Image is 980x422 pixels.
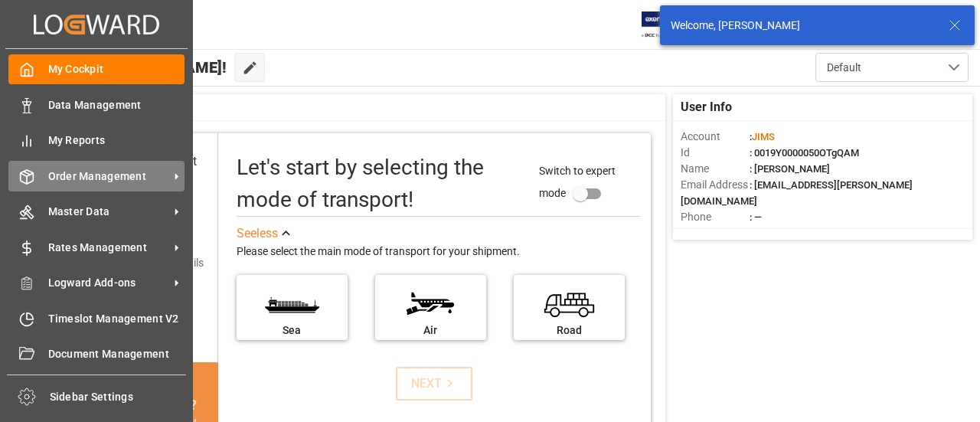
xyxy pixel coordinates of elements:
span: Logward Add-ons [48,275,169,291]
div: Let's start by selecting the mode of transport! [237,152,524,216]
button: open menu [815,53,969,82]
span: Document Management [48,346,185,362]
span: User Info [681,98,732,116]
span: JIMS [752,131,775,142]
div: See less [237,224,278,243]
span: : 0019Y0000050OTgQAM [750,147,859,159]
span: : [750,131,775,142]
a: Timeslot Management V2 [8,303,185,333]
span: Default [827,60,861,76]
span: Master Data [48,204,169,220]
span: Name [681,161,750,177]
button: NEXT [396,367,472,401]
span: Email Address [681,177,750,193]
span: Timeslot Management V2 [48,311,185,327]
span: Phone [681,209,750,225]
span: : — [750,211,762,223]
a: Document Management [8,339,185,369]
div: NEXT [411,375,458,393]
span: : Shipper [750,227,788,239]
span: Data Management [48,97,185,113]
span: Order Management [48,168,169,185]
span: Account Type [681,225,750,241]
span: My Cockpit [48,61,185,77]
a: Data Management [8,90,185,119]
div: Sea [244,322,340,339]
span: My Reports [48,132,185,149]
span: : [PERSON_NAME] [750,163,830,175]
span: : [EMAIL_ADDRESS][PERSON_NAME][DOMAIN_NAME] [681,179,913,207]
span: Id [681,145,750,161]
div: Please select the main mode of transport for your shipment. [237,243,640,261]
div: Air [383,322,479,339]
span: Rates Management [48,240,169,256]
img: Exertis%20JAM%20-%20Email%20Logo.jpg_1722504956.jpg [642,11,694,38]
a: My Reports [8,126,185,155]
div: Welcome, [PERSON_NAME] [671,18,934,34]
div: Road [521,322,617,339]
span: Sidebar Settings [50,389,187,405]
span: Switch to expert mode [539,165,616,199]
a: My Cockpit [8,54,185,84]
span: Account [681,129,750,145]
